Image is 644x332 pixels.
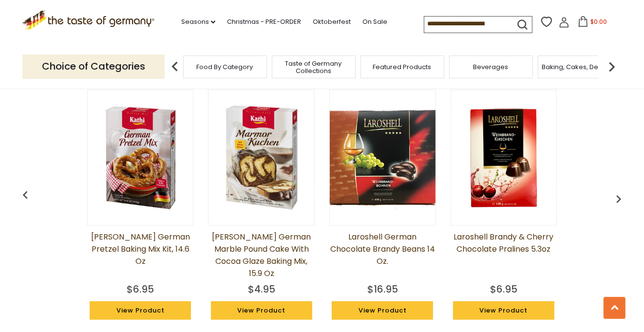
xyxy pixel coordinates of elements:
[211,301,312,320] a: View Product
[329,231,436,279] a: Laroshell German Chocolate Brandy Beans 14 oz.
[22,55,165,78] p: Choice of Categories
[87,231,194,279] a: [PERSON_NAME] German Pretzel Baking Mix Kit, 14.6 oz
[127,282,154,296] div: $6.95
[165,57,185,76] img: previous arrow
[367,282,398,296] div: $16.95
[227,17,301,27] a: Christmas - PRE-ORDER
[208,105,314,211] img: Kathi German Marble Pound Cake with Cocoa Glaze Baking Mix, 15.9 oz
[197,63,253,71] a: Food By Category
[611,191,626,207] img: previous arrow
[332,301,433,320] a: View Product
[208,231,315,279] a: [PERSON_NAME] German Marble Pound Cake with Cocoa Glaze Baking Mix, 15.9 oz
[181,17,215,27] a: Seasons
[362,17,387,27] a: On Sale
[474,63,509,71] a: Beverages
[602,57,622,76] img: next arrow
[542,63,617,71] a: Baking, Cakes, Desserts
[490,282,517,296] div: $6.95
[330,105,436,211] img: Laroshell German Chocolate Brandy Beans 14 oz.
[373,63,432,71] a: Featured Products
[88,105,193,211] img: Kathi German Pretzel Baking Mix Kit, 14.6 oz
[590,18,607,26] span: $0.00
[451,105,557,211] img: Laroshell Brandy & Cherry Chocolate Pralines 5.3oz
[571,16,613,31] button: $0.00
[90,301,191,320] a: View Product
[18,187,33,203] img: previous arrow
[453,301,554,320] a: View Product
[248,282,275,296] div: $4.95
[451,231,557,279] a: Laroshell Brandy & Cherry Chocolate Pralines 5.3oz
[313,17,351,27] a: Oktoberfest
[275,60,353,74] a: Taste of Germany Collections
